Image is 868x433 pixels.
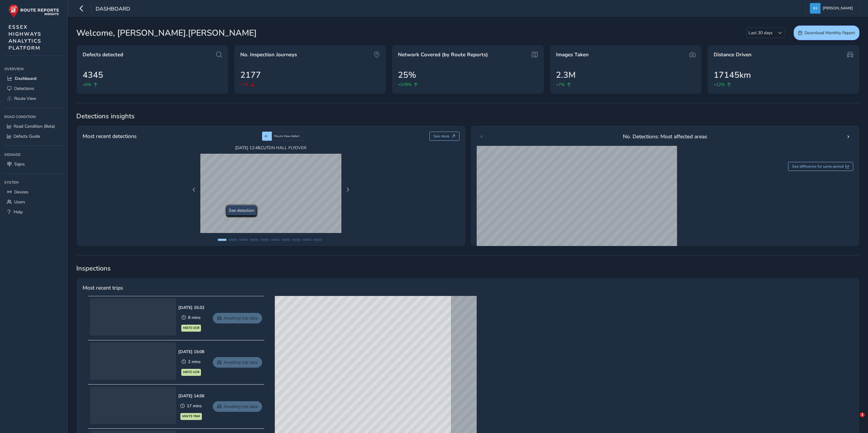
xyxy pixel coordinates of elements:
span: Dashboard [15,76,36,81]
button: Page 6 [271,239,279,241]
span: 2 mins [188,359,201,365]
span: Route View [14,96,36,101]
button: Page 5 [260,239,269,241]
a: Signs [4,159,63,169]
span: +6% [83,81,91,88]
span: Distance Driven [714,51,751,58]
button: Page 2 [229,239,237,241]
img: rr logo [8,4,59,18]
a: Detections [4,84,63,93]
span: Detections insights [76,112,860,121]
span: Welcome, [PERSON_NAME].[PERSON_NAME] [76,27,257,39]
span: 17145km [714,69,751,81]
a: Dashboard [4,74,63,84]
button: [PERSON_NAME] [810,3,855,14]
div: [DATE] 15:08 [178,349,204,355]
span: ESSEX HIGHWAYS ANALYTICS PLATFORM [8,24,41,51]
a: Route View [4,93,63,103]
span: MW73 YNM [182,414,200,419]
button: Page 4 [250,239,258,241]
span: Last 30 days [746,28,775,38]
button: See more [429,132,459,141]
span: Network Covered (by Route Reports) [398,51,488,58]
span: -7% [240,81,248,88]
span: Defects detected [83,51,123,58]
span: [PERSON_NAME] [823,3,853,14]
span: +578% [398,81,412,88]
button: Page 3 [239,239,248,241]
button: See difference for same period [788,162,853,171]
span: Help [14,209,23,215]
span: Defects Guide [14,133,40,139]
div: Signage [4,150,63,159]
span: +7% [556,81,565,88]
span: Inspections [76,264,860,273]
img: diamond-layout [810,3,820,14]
iframe: Intercom live chat [847,412,862,427]
div: System [4,178,63,187]
div: AI [262,132,272,141]
div: [DATE] 14:56 [178,393,204,399]
span: No. Inspection Journeys [240,51,297,58]
span: 25% [398,69,416,81]
span: Signs [14,161,25,167]
span: Most recent detections [83,132,136,140]
span: Devices [14,189,28,195]
a: Devices [4,187,63,197]
span: 4345 [83,69,103,81]
div: Overview [4,64,63,74]
span: [DATE] 12:48 , CUTON HALL FLYOVER [200,145,341,151]
button: Page 8 [292,239,301,241]
span: No. Detections: Most affected areas [623,133,707,140]
span: 1 [860,412,865,417]
button: Download Monthly Report [794,25,860,40]
span: 2177 [240,69,261,81]
button: Page 1 [218,239,226,241]
span: See more [433,134,449,139]
span: 2.3M [556,69,576,81]
a: Users [4,197,63,207]
span: Users [14,199,25,205]
span: Most recent trips [83,284,123,292]
button: Page 7 [281,239,290,241]
span: AI [265,134,268,138]
span: Dashboard [96,5,130,14]
button: Page 9 [303,239,311,241]
span: See difference for same period [792,164,843,169]
span: 17 mins [187,403,202,409]
span: Route View defect [274,134,300,138]
a: Awaiting trip data [213,313,262,323]
span: Download Monthly Report [804,30,855,36]
div: [DATE] 15:32 [178,305,204,310]
span: 8 mins [188,315,201,320]
span: Detections [14,86,34,91]
a: Awaiting trip data [213,357,262,368]
span: Road Condition (Beta) [14,123,55,129]
button: Next Page [344,185,352,194]
a: Awaiting trip data [213,401,262,412]
a: Defects Guide [4,131,63,141]
span: MD72 UCR [183,370,199,375]
button: Previous Page [190,185,198,194]
span: MD72 UCR [183,326,199,330]
a: Road Condition (Beta) [4,121,63,131]
div: Route View defect [272,132,304,141]
div: Road Condition [4,112,63,121]
a: Help [4,207,63,217]
span: +12% [714,81,725,88]
span: Images Taken [556,51,589,58]
button: Page 10 [313,239,322,241]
